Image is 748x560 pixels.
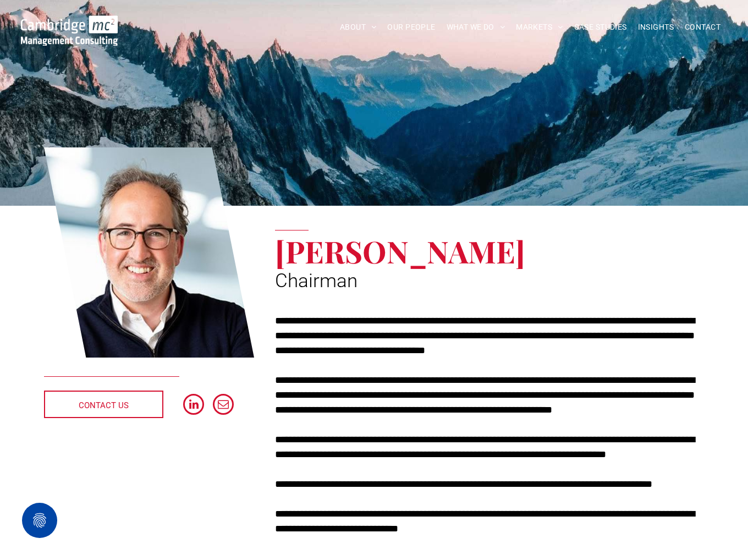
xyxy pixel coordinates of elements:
[213,394,234,418] a: email
[21,17,118,29] a: Your Business Transformed | Cambridge Management Consulting
[183,394,204,418] a: linkedin
[382,19,441,36] a: OUR PEOPLE
[275,270,358,292] span: Chairman
[79,392,129,419] span: CONTACT US
[569,19,632,36] a: CASE STUDIES
[334,19,382,36] a: ABOUT
[441,19,511,36] a: WHAT WE DO
[44,146,254,359] a: Tim Passingham | Chairman | Cambridge Management Consulting
[44,391,163,418] a: CONTACT US
[510,19,568,36] a: MARKETS
[679,19,726,36] a: CONTACT
[275,230,525,271] span: [PERSON_NAME]
[632,19,679,36] a: INSIGHTS
[21,15,118,46] img: Go to Homepage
